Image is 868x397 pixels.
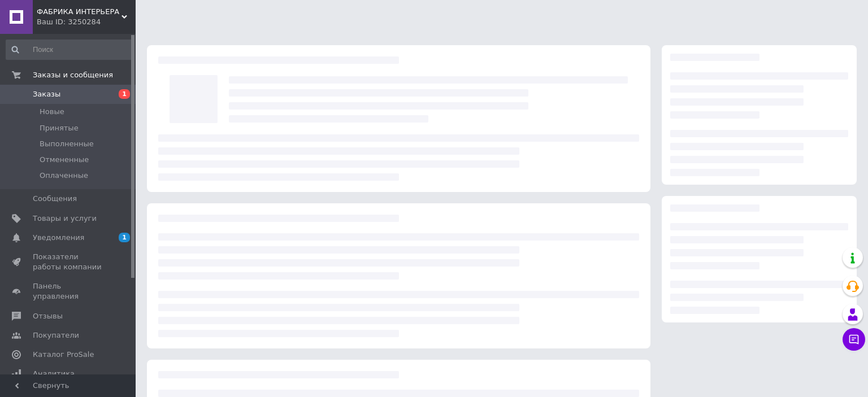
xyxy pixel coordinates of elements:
[33,89,60,99] span: Заказы
[119,89,130,99] span: 1
[33,369,75,379] span: Аналитика
[37,7,121,17] span: ФАБРИКА ИНТЕРЬЕРА
[33,70,113,80] span: Заказы и сообщения
[40,107,64,117] span: Новые
[33,233,84,243] span: Уведомления
[40,123,79,133] span: Принятые
[33,350,94,360] span: Каталог ProSale
[843,328,865,351] button: Чат с покупателем
[33,311,63,321] span: Отзывы
[40,139,94,149] span: Выполненные
[119,233,130,242] span: 1
[40,155,89,165] span: Отмененные
[40,171,88,181] span: Оплаченные
[33,252,105,272] span: Показатели работы компании
[33,213,97,224] span: Товары и услуги
[33,281,105,302] span: Панель управления
[6,40,133,60] input: Поиск
[33,330,79,341] span: Покупатели
[33,194,77,204] span: Сообщения
[37,17,136,27] div: Ваш ID: 3250284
